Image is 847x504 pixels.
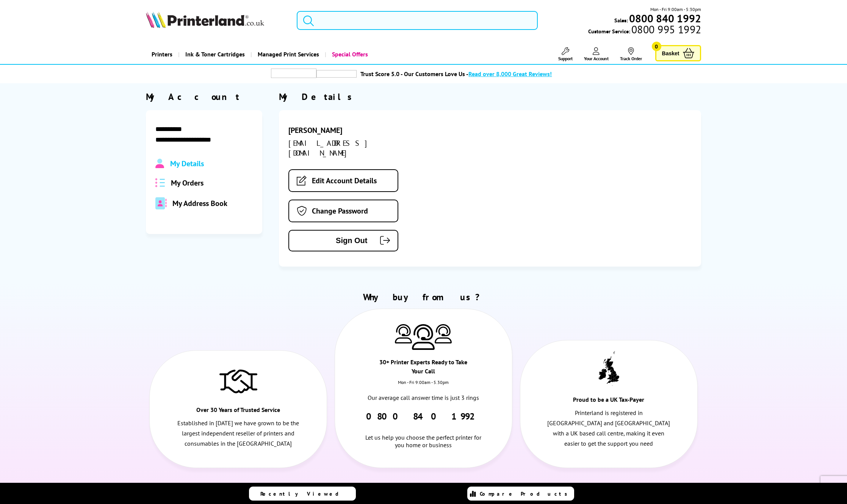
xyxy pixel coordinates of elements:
div: Let us help you choose the perfect printer for you home or business [362,422,485,449]
span: Sign Out [301,236,367,245]
a: Your Account [584,47,609,61]
p: Established in [DATE] we have grown to be the largest independent reseller of printers and consum... [176,418,300,449]
div: [EMAIL_ADDRESS][DOMAIN_NAME] [288,138,421,158]
img: Printer Experts [435,324,452,343]
a: Recently Viewed [249,487,356,501]
b: 0800 840 1992 [629,11,701,25]
span: Compare Products [480,490,571,497]
span: Sales: [614,17,628,24]
button: Sign Out [288,230,398,251]
span: Mon - Fri 9:00am - 5:30pm [650,6,701,13]
img: UK tax payer [598,351,619,386]
div: My Account [146,91,263,103]
a: Compare Products [467,487,574,501]
img: trustpilot rating [271,69,316,78]
img: Printerland Logo [146,11,264,28]
a: Edit Account Details [288,169,398,192]
span: My Details [170,159,204,169]
div: Mon - Fri 9:00am - 5.30pm [335,379,512,393]
img: Trusted Service [219,366,257,396]
h2: Why buy from us? [146,291,701,303]
div: Proud to be a UK Tax-Payer [564,395,653,408]
span: My Orders [171,178,204,188]
span: Recently Viewed [260,490,346,497]
span: My Address Book [172,198,227,208]
a: Trust Score 5.0 - Our Customers Love Us -Read over 8,000 Great Reviews! [360,70,552,78]
span: Basket [662,48,679,58]
span: Customer Service: [588,26,701,35]
a: 0800 840 1992 [628,15,701,22]
img: trustpilot rating [316,70,357,78]
span: Your Account [584,56,609,61]
a: Ink & Toner Cartridges [178,45,250,64]
span: 0 [652,42,661,51]
a: Track Order [620,47,642,61]
img: Printer Experts [395,324,412,343]
span: 0800 995 1992 [630,26,701,33]
div: 30+ Printer Experts Ready to Take Your Call [379,357,468,379]
div: Over 30 Years of Trusted Service [194,405,283,418]
span: Ink & Toner Cartridges [185,45,245,64]
div: My Details [279,91,701,103]
span: Support [558,56,573,61]
img: all-order.svg [155,178,165,187]
a: Basket 0 [655,45,701,61]
p: Printerland is registered in [GEOGRAPHIC_DATA] and [GEOGRAPHIC_DATA] with a UK based call centre,... [547,408,671,449]
a: Change Password [288,200,398,222]
a: Managed Print Services [250,45,325,64]
a: 0800 840 1992 [366,410,481,422]
a: Special Offers [325,45,374,64]
p: Our average call answer time is just 3 rings [362,393,485,403]
a: Support [558,47,573,61]
span: Read over 8,000 Great Reviews! [468,70,552,78]
div: [PERSON_NAME] [288,125,421,135]
a: Printers [146,45,178,64]
img: Printer Experts [412,324,435,350]
a: Printerland Logo [146,11,288,30]
img: address-book-duotone-solid.svg [155,197,167,209]
img: Profile.svg [155,159,164,169]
